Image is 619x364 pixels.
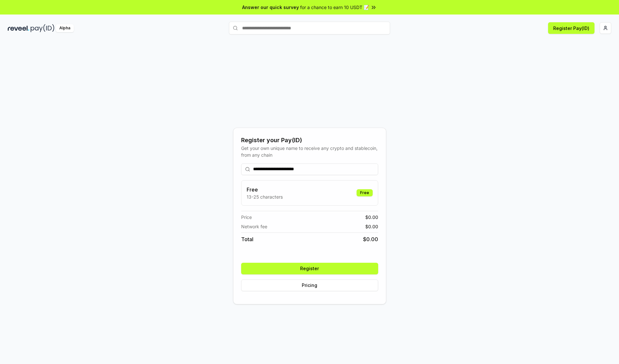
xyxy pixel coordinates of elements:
[241,136,378,145] div: Register your Pay(ID)
[56,24,74,32] div: Alpha
[8,24,29,32] img: reveel_dark
[548,22,594,34] button: Register Pay(ID)
[31,24,54,32] img: pay_id
[365,214,378,221] span: $ 0.00
[241,235,253,243] span: Total
[241,214,252,221] span: Price
[357,189,373,196] div: Free
[241,280,378,291] button: Pricing
[365,223,378,230] span: $ 0.00
[247,193,283,200] p: 13-25 characters
[247,186,283,193] h3: Free
[241,263,378,274] button: Register
[241,145,378,158] div: Get your own unique name to receive any crypto and stablecoin, from any chain
[241,223,267,230] span: Network fee
[363,235,378,243] span: $ 0.00
[300,4,369,11] span: for a chance to earn 10 USDT 📝
[242,4,299,11] span: Answer our quick survey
